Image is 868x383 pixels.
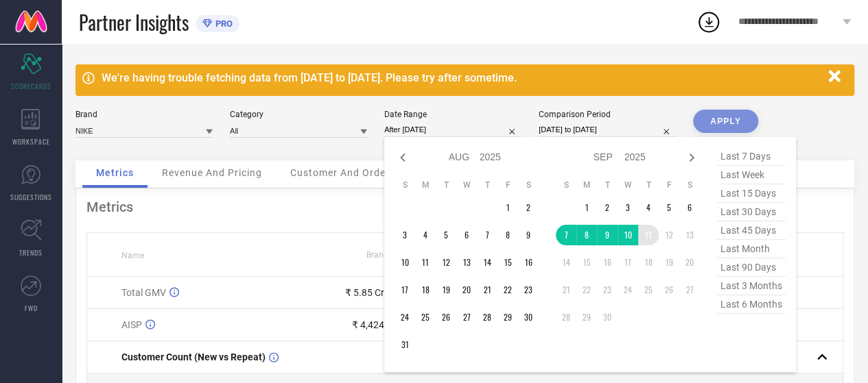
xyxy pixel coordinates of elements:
td: Tue Sep 09 2025 [597,225,618,245]
span: last 7 days [717,147,786,166]
td: Wed Sep 17 2025 [618,252,638,273]
th: Tuesday [597,180,618,190]
td: Tue Aug 19 2025 [436,280,456,300]
span: FWD [25,303,38,313]
td: Sat Aug 30 2025 [518,307,539,328]
span: last 30 days [717,203,786,221]
td: Sat Aug 23 2025 [518,280,539,300]
td: Sat Aug 16 2025 [518,252,539,273]
td: Thu Sep 25 2025 [638,280,659,300]
div: ₹ 4,424 [352,319,384,330]
span: Metrics [96,167,134,178]
td: Tue Sep 23 2025 [597,280,618,300]
td: Mon Aug 04 2025 [415,225,436,245]
span: TRENDS [19,247,43,258]
td: Fri Aug 08 2025 [497,225,518,245]
span: PRO [212,18,233,29]
span: SUGGESTIONS [10,192,52,202]
td: Fri Sep 12 2025 [659,225,679,245]
td: Mon Sep 15 2025 [576,252,597,273]
div: Comparison Period [539,110,676,119]
div: Category [230,110,367,119]
th: Thursday [477,180,497,190]
td: Fri Sep 26 2025 [659,280,679,300]
td: Mon Sep 01 2025 [576,197,597,218]
td: Sat Sep 06 2025 [679,197,700,218]
td: Wed Sep 03 2025 [618,197,638,218]
div: Previous month [395,149,411,166]
td: Mon Aug 25 2025 [415,307,436,328]
td: Wed Aug 13 2025 [456,252,477,273]
td: Wed Aug 27 2025 [456,307,477,328]
td: Thu Aug 21 2025 [477,280,497,300]
input: Select date range [384,123,521,137]
td: Thu Aug 14 2025 [477,252,497,273]
td: Sat Aug 02 2025 [518,197,539,218]
td: Mon Aug 18 2025 [415,280,436,300]
td: Sun Aug 31 2025 [395,334,415,355]
td: Wed Sep 10 2025 [618,225,638,245]
span: last 6 months [717,295,786,314]
span: Brand Value [366,250,412,260]
span: Customer Count (New vs Repeat) [121,351,266,362]
th: Thursday [638,180,659,190]
span: last month [717,240,786,258]
th: Saturday [518,180,539,190]
span: Name [121,251,144,260]
th: Monday [415,180,436,190]
th: Saturday [679,180,700,190]
td: Fri Aug 15 2025 [497,252,518,273]
span: last 15 days [717,184,786,203]
span: last 90 days [717,258,786,277]
td: Tue Aug 12 2025 [436,252,456,273]
td: Mon Aug 11 2025 [415,252,436,273]
td: Sat Sep 27 2025 [679,280,700,300]
td: Sun Sep 21 2025 [556,280,576,300]
td: Wed Aug 20 2025 [456,280,477,300]
th: Friday [497,180,518,190]
input: Select comparison period [539,123,676,137]
th: Wednesday [456,180,477,190]
td: Mon Sep 08 2025 [576,225,597,245]
span: SCORECARDS [11,81,51,91]
div: Metrics [86,199,843,215]
span: last 3 months [717,277,786,295]
td: Sat Sep 20 2025 [679,252,700,273]
td: Sun Aug 24 2025 [395,307,415,328]
td: Thu Sep 04 2025 [638,197,659,218]
td: Thu Sep 18 2025 [638,252,659,273]
td: Tue Aug 05 2025 [436,225,456,245]
th: Sunday [395,180,415,190]
th: Friday [659,180,679,190]
th: Wednesday [618,180,638,190]
td: Mon Sep 22 2025 [576,280,597,300]
span: Revenue And Pricing [162,167,262,178]
div: We're having trouble fetching data from [DATE] to [DATE]. Please try after sometime. [102,71,821,84]
td: Fri Sep 05 2025 [659,197,679,218]
div: Brand [75,110,213,119]
td: Fri Aug 22 2025 [497,280,518,300]
td: Fri Sep 19 2025 [659,252,679,273]
td: Wed Aug 06 2025 [456,225,477,245]
td: Wed Sep 24 2025 [618,280,638,300]
td: Sun Sep 14 2025 [556,252,576,273]
td: Sun Aug 10 2025 [395,252,415,273]
td: Thu Aug 28 2025 [477,307,497,328]
th: Sunday [556,180,576,190]
td: Tue Sep 16 2025 [597,252,618,273]
td: Tue Sep 02 2025 [597,197,618,218]
div: ₹ 5.85 Cr [345,287,384,298]
td: Sat Sep 13 2025 [679,225,700,245]
td: Tue Aug 26 2025 [436,307,456,328]
td: Fri Aug 01 2025 [497,197,518,218]
span: Partner Insights [79,8,189,36]
td: Thu Sep 11 2025 [638,225,659,245]
td: Sun Aug 03 2025 [395,225,415,245]
div: Open download list [696,10,721,34]
td: Sun Sep 28 2025 [556,307,576,328]
span: last 45 days [717,221,786,240]
th: Monday [576,180,597,190]
span: last week [717,166,786,184]
span: AISP [121,319,142,330]
td: Mon Sep 29 2025 [576,307,597,328]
